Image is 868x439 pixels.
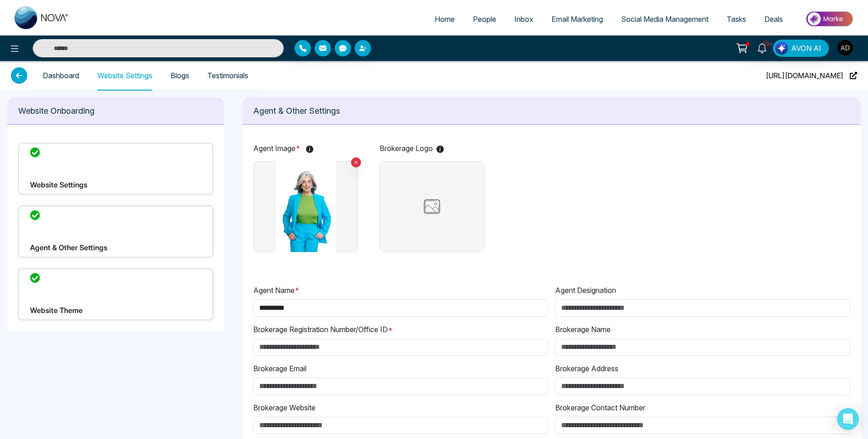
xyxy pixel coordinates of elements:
a: Website Settings [97,72,152,80]
a: Email Marketing [542,10,612,28]
div: Website Theme [18,268,213,320]
span: Tasks [727,15,746,24]
div: Agent & Other Settings [18,206,213,257]
span: Inbox [514,15,533,24]
span: People [473,15,496,24]
div: Open Intercom Messenger [837,408,859,430]
a: Home [426,10,464,28]
span: AVON AI [791,43,821,54]
button: AVON AI [773,40,829,57]
label: Brokerage Name [555,324,611,335]
label: Brokerage Registration Number/Office ID [253,324,393,335]
span: Deals [764,15,783,24]
span: [URL][DOMAIN_NAME] [766,61,843,90]
label: Agent Name [253,285,300,296]
img: Nova CRM Logo [15,6,69,29]
p: Brokerage Logo [380,143,484,154]
span: Email Marketing [552,15,603,24]
a: Deals [755,10,792,28]
p: Website Onboarding [18,105,213,117]
a: [URL][DOMAIN_NAME] [766,61,857,90]
label: Agent Designation [555,285,616,296]
a: Tasks [717,10,755,28]
label: Brokerage Contact Number [555,402,645,413]
a: Social Media Management [612,10,717,28]
a: People [464,10,505,28]
img: User Avatar [838,40,853,56]
span: Home [435,15,455,24]
img: Market-place.gif [797,9,863,29]
div: Website Settings [18,143,213,195]
label: Brokerage Email [253,363,306,374]
a: Testimonials [207,72,248,80]
label: Brokerage Address [555,363,618,374]
a: Dashboard [43,72,79,80]
p: Agent & Other Settings [253,105,850,117]
p: Agent Image [253,143,358,154]
span: Social Media Management [621,15,708,24]
img: Lead Flow [775,42,788,55]
span: 10+ [762,40,770,48]
img: Brokerage logo holder [409,195,455,218]
a: 10+ [751,40,773,56]
a: Inbox [505,10,542,28]
a: Blogs [171,72,189,80]
label: Brokerage Website [253,402,316,413]
img: Agent image holder [255,161,357,252]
